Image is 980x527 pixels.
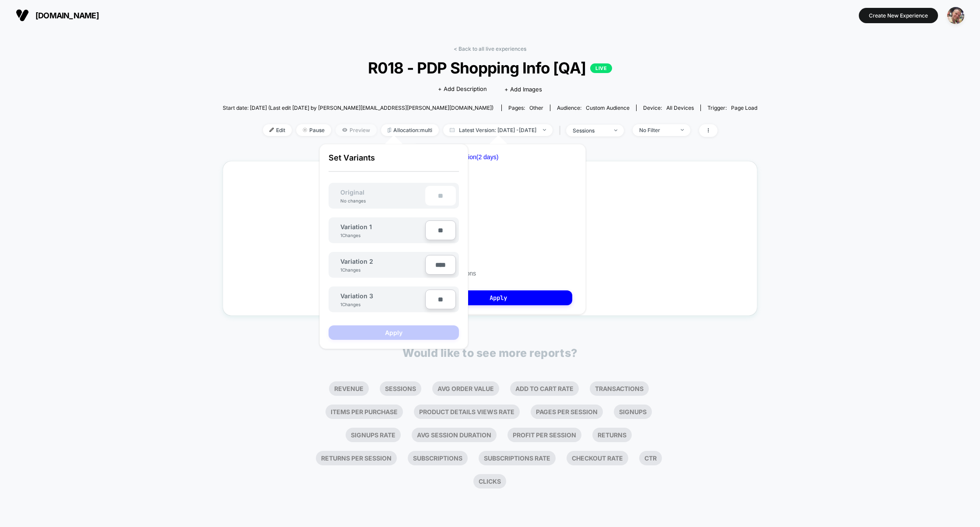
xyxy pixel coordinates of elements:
span: Variation 2 [340,258,373,265]
img: end [303,128,307,132]
button: ppic [945,7,967,24]
span: Waiting for data… [238,242,742,265]
div: No Filter [639,127,674,133]
span: all devices [666,105,694,111]
li: Avg Order Value [432,381,499,396]
div: 1 Changes [340,267,367,272]
img: calendar [450,128,455,132]
span: Original [332,188,373,196]
li: Pages Per Session [531,405,603,419]
img: end [614,129,617,131]
li: Clicks [473,474,506,489]
div: Pages: [508,105,543,111]
span: Pause [296,124,331,136]
div: 1 Changes [340,233,367,238]
span: Start date: [DATE] (Last edit [DATE] by [PERSON_NAME][EMAIL_ADDRESS][PERSON_NAME][DOMAIN_NAME]) [223,105,493,111]
span: Device: [636,105,700,111]
li: Items Per Purchase [325,405,403,419]
div: Audience: [557,105,630,111]
span: Variation 1 [340,223,372,230]
li: Subscriptions Rate [479,451,556,465]
li: Returns Per Session [316,451,397,465]
a: < Back to all live experiences [454,45,526,52]
li: Transactions [590,381,649,396]
li: Signups Rate [346,428,401,442]
span: Latest Version: [DATE] - [DATE] [443,124,553,136]
li: Returns [592,428,632,442]
li: Profit Per Session [507,428,581,442]
img: end [543,129,546,131]
li: Checkout Rate [567,451,628,465]
div: No changes [332,198,374,203]
li: Ctr [639,451,662,465]
span: Preview [336,124,377,136]
p: LIVE [590,63,612,73]
li: Revenue [329,381,369,396]
li: Add To Cart Rate [510,381,579,396]
span: Edit [263,124,292,136]
span: | [557,124,566,137]
img: ppic [947,7,964,24]
button: Create New Experience [859,8,938,23]
span: Allocation: multi [381,124,439,136]
span: + Add Images [504,86,542,93]
li: Avg Session Duration [412,428,497,442]
span: other [529,105,543,111]
img: edit [269,128,274,132]
span: + Add Description [438,85,487,94]
img: Visually logo [16,9,29,22]
div: sessions [573,127,608,134]
button: Apply [424,290,572,305]
img: rebalance [388,128,391,133]
img: end [681,129,684,131]
span: Variation 3 [340,292,373,300]
span: R018 - PDP Shopping Info [QA] [249,59,730,77]
span: [DOMAIN_NAME] [35,11,99,20]
span: Page Load [731,105,757,111]
span: Custom Audience [586,105,630,111]
p: Set Variants [329,153,459,172]
div: 1 Changes [340,302,367,307]
button: Apply [329,325,459,340]
div: Trigger: [707,105,757,111]
li: Sessions [380,381,421,396]
li: Subscriptions [408,451,468,465]
p: Would like to see more reports? [402,346,577,359]
li: Product Details Views Rate [414,405,520,419]
button: [DOMAIN_NAME] [13,8,101,22]
li: Signups [614,405,652,419]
